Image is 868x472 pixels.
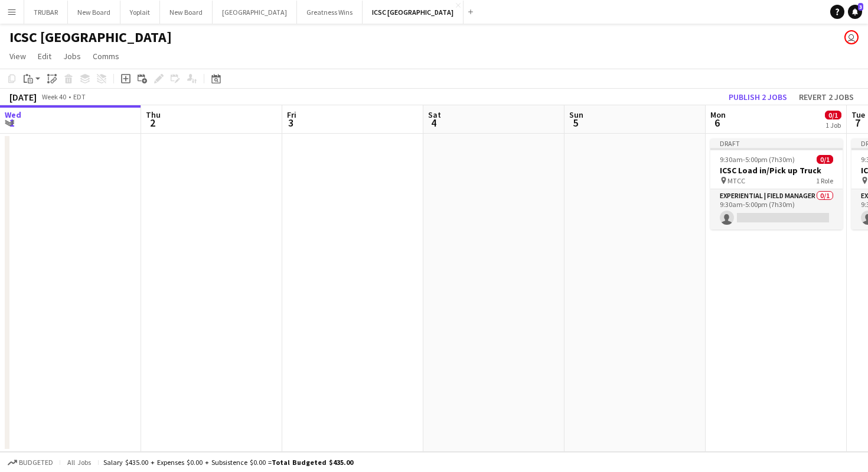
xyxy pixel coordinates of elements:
button: New Board [68,1,120,24]
div: 1 Job [825,121,841,130]
app-job-card: Draft9:30am-5:00pm (7h30m)0/1ICSC Load in/Pick up Truck MTCC1 RoleExperiential | Field Manager0/1... [710,138,843,229]
div: Draft [710,138,843,148]
button: Budgeted [6,456,55,469]
h1: ICSC [GEOGRAPHIC_DATA] [9,28,172,46]
span: 9:30am-5:00pm (7h30m) [720,155,795,164]
div: Salary $435.00 + Expenses $0.00 + Subsistence $0.00 = [103,458,353,467]
span: 3 [285,116,296,130]
span: 1 [3,116,21,130]
button: New Board [160,1,213,24]
span: Total Budgeted $435.00 [272,458,353,467]
h3: ICSC Load in/Pick up Truck [710,165,843,176]
button: TRUBAR [24,1,68,24]
span: Edit [38,51,51,62]
span: Mon [710,109,726,120]
span: Sun [569,109,583,120]
a: Edit [33,49,56,64]
a: Comms [88,49,124,64]
app-card-role: Experiential | Field Manager0/19:30am-5:00pm (7h30m) [710,189,843,229]
span: Thu [146,109,161,120]
span: Budgeted [19,458,53,467]
app-user-avatar: Jamaal Jemmott [844,30,859,44]
span: Fri [287,109,296,120]
button: Publish 2 jobs [724,89,792,105]
button: Yoplait [120,1,160,24]
span: View [9,51,26,62]
button: Greatness Wins [297,1,363,24]
a: Jobs [58,49,86,64]
span: Week 40 [39,92,68,101]
span: Tue [851,109,865,120]
span: 0/1 [825,111,841,119]
span: 5 [567,116,583,130]
button: ICSC [GEOGRAPHIC_DATA] [363,1,464,24]
div: EDT [73,92,86,101]
a: 3 [848,5,862,19]
span: 0/1 [817,155,833,164]
span: Comms [93,51,119,62]
a: View [5,49,31,64]
div: [DATE] [9,91,37,103]
span: 3 [858,3,863,11]
button: [GEOGRAPHIC_DATA] [213,1,297,24]
span: MTCC [727,176,745,185]
button: Revert 2 jobs [794,89,859,105]
span: 2 [144,116,161,130]
span: 7 [850,116,865,130]
span: 1 Role [816,176,833,185]
span: 6 [709,116,726,130]
span: Wed [5,109,21,120]
span: Jobs [63,51,81,62]
span: Sat [428,109,441,120]
span: All jobs [65,458,93,467]
span: 4 [426,116,441,130]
